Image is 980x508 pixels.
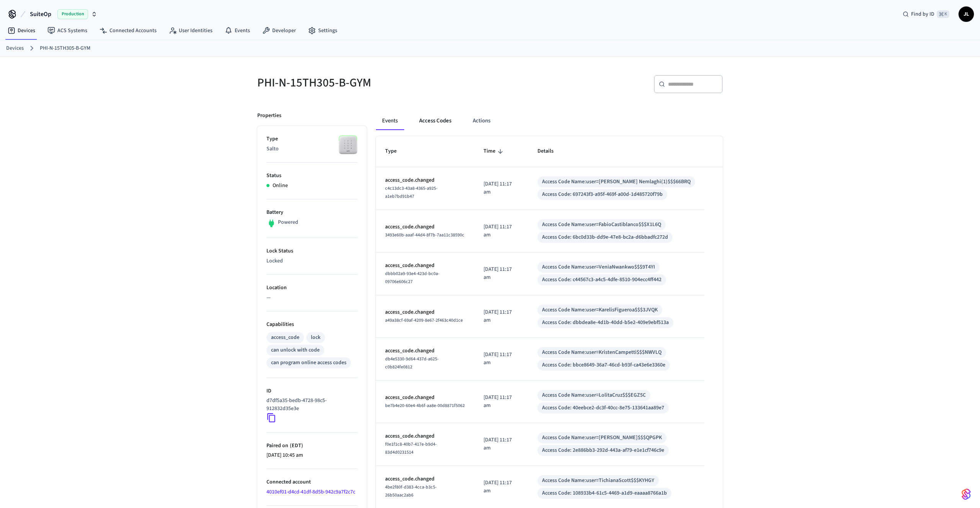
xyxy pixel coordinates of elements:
[385,185,438,200] span: c4c13dc3-43a8-4365-a925-a1eb7bd91b47
[266,172,358,180] p: Status
[483,394,519,410] p: [DATE] 11:17 am
[959,7,973,21] span: JL
[483,223,519,239] p: [DATE] 11:17 am
[962,488,971,500] img: SeamLogoGradient.69752ec5.svg
[288,442,303,449] span: ( EDT )
[467,112,497,130] button: Actions
[57,9,88,19] span: Production
[542,434,662,442] div: Access Code Name: user=[PERSON_NAME]$$$QPGPK
[385,176,465,184] p: access_code.changed
[959,7,974,22] button: JL
[302,24,343,37] a: Settings
[413,112,457,130] button: Access Codes
[257,112,281,120] p: Properties
[542,319,669,327] div: Access Code: dbbdea8e-4d1b-40dd-b5e2-409e9ebf513a
[219,24,256,37] a: Events
[266,488,355,496] a: 4010ef01-d4cd-41df-8d5b-942c9a7f2c7c
[385,356,439,370] span: db4e5330-9d64-437d-a625-c0b824fe0812
[93,24,163,37] a: Connected Accounts
[385,432,465,440] p: access_code.changed
[41,24,93,37] a: ACS Systems
[385,394,465,402] p: access_code.changed
[385,347,465,355] p: access_code.changed
[542,221,661,229] div: Access Code Name: user=FabioCastiblanco$$$X1L6Q
[266,145,358,153] p: Salto
[483,265,519,282] p: [DATE] 11:17 am
[266,208,358,217] p: Battery
[483,180,519,196] p: [DATE] 11:17 am
[542,489,667,497] div: Access Code: 108933b4-61c5-4469-a1d9-eaaaa8766a1b
[385,484,437,498] span: 4be2f80f-d383-4cca-b3c5-26b50aac2ab6
[385,308,465,316] p: access_code.changed
[163,24,219,37] a: User Identities
[30,10,51,19] span: SuiteOp
[273,182,288,190] p: Online
[266,478,358,486] p: Connected account
[271,359,346,367] div: can program online access codes
[385,475,465,483] p: access_code.changed
[483,436,519,452] p: [DATE] 11:17 am
[376,112,723,130] div: ant example
[2,24,41,37] a: Devices
[542,263,655,271] div: Access Code Name: user=VeniaNwankwo$$$9T4YI
[385,270,439,285] span: dbbb02a9-93e4-423d-bc0a-09706e606c27
[897,7,955,21] div: Find by ID⌘ K
[542,446,664,454] div: Access Code: 2e886bb3-292d-443a-af79-e1e1cf746c9e
[257,75,485,91] h5: PHI-N-15TH305-B-GYM
[266,247,358,255] p: Lock Status
[542,348,661,357] div: Access Code Name: user=KristenCampetti$$$NWVLQ
[483,308,519,324] p: [DATE] 11:17 am
[542,477,654,485] div: Access Code Name: user=TichianaScott$$$KYHGY
[385,232,464,238] span: 3493e60b-aaaf-44d4-8f7b-7aa11c38590c
[311,334,320,342] div: lock
[542,276,661,284] div: Access Code: c44567c3-a4c5-4dfe-8510-904ecc4ff442
[278,218,298,226] p: Powered
[483,351,519,367] p: [DATE] 11:17 am
[266,257,358,265] p: Locked
[256,24,302,37] a: Developer
[266,321,358,329] p: Capabilities
[40,44,90,52] a: PHI-N-15TH305-B-GYM
[266,397,354,413] p: d7df5a35-bedb-4728-98c5-912832d35e3e
[483,145,505,157] span: Time
[542,391,646,399] div: Access Code Name: user=LolitaCruz$$$EGZ5C
[911,10,934,18] span: Find by ID
[542,306,658,314] div: Access Code Name: user=KarelisFigueroa$$$3JVQK
[542,190,663,199] div: Access Code: 697243f3-a95f-469f-a00d-1d485720f79b
[385,262,465,270] p: access_code.changed
[271,334,299,342] div: access_code
[542,361,665,369] div: Access Code: bbce8649-36a7-46cd-b93f-ca43e6e3360e
[266,284,358,292] p: Location
[385,317,463,324] span: a49a38cf-69af-4209-8e67-2f463c40d1ce
[542,233,668,241] div: Access Code: 6bc0d33b-dd9e-47e8-bc2a-d6bbadfc272d
[385,145,407,157] span: Type
[537,145,563,157] span: Details
[385,402,465,409] span: be7b4e20-60e4-4b6f-aa8e-00d8871f5062
[266,135,358,143] p: Type
[271,346,320,354] div: can unlock with code
[266,294,358,302] p: —
[937,10,949,18] span: ⌘ K
[6,44,24,52] a: Devices
[385,223,465,231] p: access_code.changed
[376,112,404,130] button: Events
[266,387,358,395] p: ID
[483,479,519,495] p: [DATE] 11:17 am
[385,441,437,456] span: f0e1f1c8-40b7-417e-b9d4-83d4d0231514
[542,404,664,412] div: Access Code: 40eebce2-dc3f-40cc-8e75-133641aa89e7
[542,178,691,186] div: Access Code Name: user=[PERSON_NAME] Nemlaghi(1)$$$66BRQ
[266,442,358,450] p: Paired on
[338,135,358,154] img: salto_wallreader_pin
[266,451,358,459] p: [DATE] 10:45 am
